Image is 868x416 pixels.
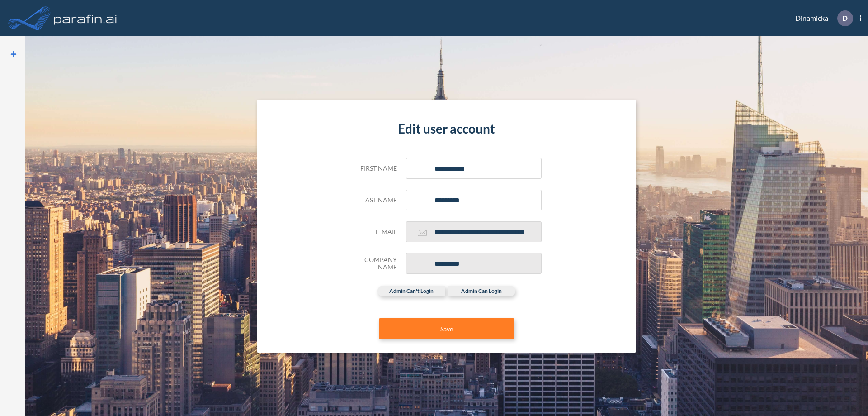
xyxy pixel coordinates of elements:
[352,165,397,172] h5: First name
[352,196,397,204] h5: Last name
[448,286,515,296] label: admin can login
[352,121,542,137] h4: Edit user account
[842,14,848,22] p: D
[782,10,861,26] div: Dinamicka
[379,318,514,339] button: Save
[352,228,397,236] h5: E-mail
[377,286,445,296] label: admin can't login
[352,256,397,272] h5: Company Name
[52,9,119,27] img: logo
